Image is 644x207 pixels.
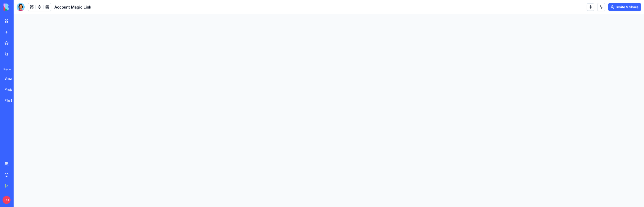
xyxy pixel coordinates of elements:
[2,95,22,106] a: File Data Extractor
[2,84,22,94] a: ProjectFlow
[14,14,644,207] iframe: To enrich screen reader interactions, please activate Accessibility in Grammarly extension settings
[54,4,91,10] span: Account Magic Link
[2,73,22,83] a: Smart Document Portal
[3,196,11,204] span: DO
[2,67,12,71] span: Recent
[5,76,19,81] div: Smart Document Portal
[5,98,19,103] div: File Data Extractor
[4,4,35,11] img: logo
[5,87,19,92] div: ProjectFlow
[608,3,641,11] button: Invite & Share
